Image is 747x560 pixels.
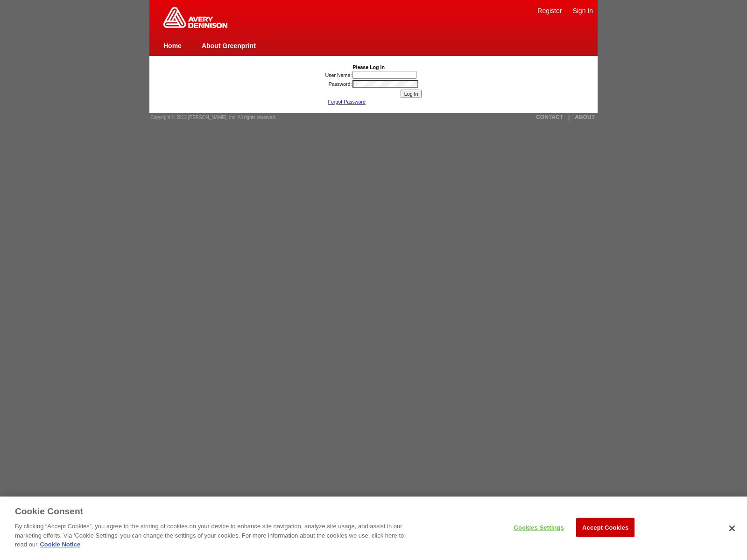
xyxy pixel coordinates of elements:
[163,7,227,28] img: Home
[15,522,411,549] p: By clicking “Accept Cookies”, you agree to the storing of cookies on your device to enhance site ...
[510,518,568,537] button: Cookies Settings
[568,114,570,120] a: |
[575,114,595,120] a: ABOUT
[163,23,227,29] a: Greenprint
[202,42,256,49] a: About Greenprint
[352,64,385,70] b: Please Log In
[163,42,182,49] a: Home
[537,7,562,14] a: Register
[325,72,352,78] label: User Name:
[576,518,634,537] button: Accept Cookies
[150,115,276,120] span: Copyright © 2012 [PERSON_NAME], Inc. All rights reserved.
[722,518,742,539] button: Close
[401,90,422,98] input: Log In
[15,506,83,518] h3: Cookie Consent
[40,541,80,548] a: Cookie Notice
[572,7,593,14] a: Sign In
[536,114,563,120] a: CONTACT
[329,81,352,87] label: Password:
[328,99,366,105] a: Forgot Password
